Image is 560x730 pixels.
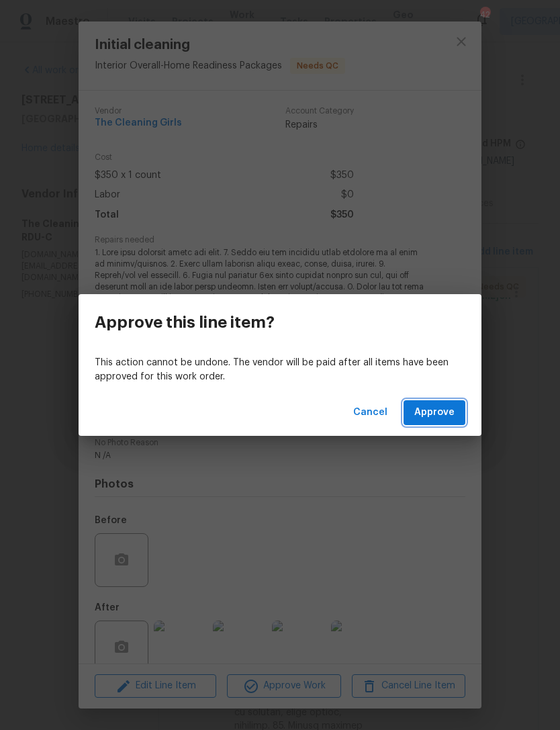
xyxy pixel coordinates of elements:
span: Cancel [353,404,387,421]
p: This action cannot be undone. The vendor will be paid after all items have been approved for this... [95,356,465,384]
button: Cancel [348,400,393,425]
h3: Approve this line item? [95,313,275,332]
button: Approve [404,400,465,425]
span: Approve [414,404,455,421]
